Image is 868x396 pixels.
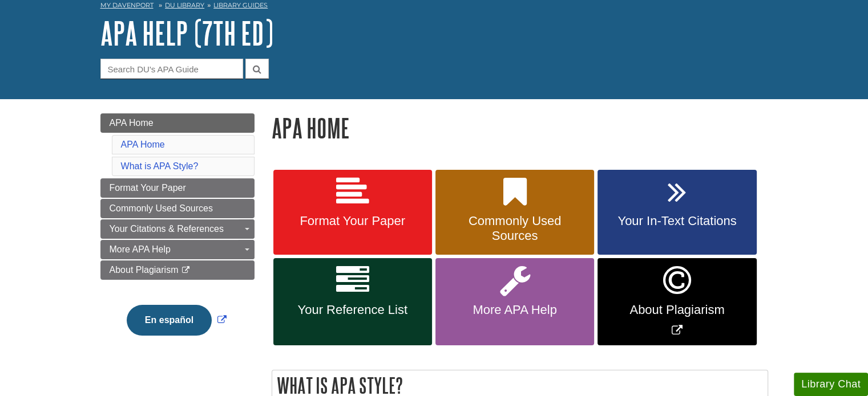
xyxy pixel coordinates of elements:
a: Your Reference List [273,258,432,345]
a: About Plagiarism [100,260,255,280]
a: Commonly Used Sources [435,170,594,255]
span: More APA Help [444,303,586,317]
span: Commonly Used Sources [110,203,213,213]
span: Commonly Used Sources [444,214,586,243]
span: Format Your Paper [282,214,423,228]
a: DU Library [165,1,204,9]
span: APA Home [110,118,154,128]
a: APA Home [100,113,255,133]
button: Library Chat [794,373,868,396]
span: About Plagiarism [110,265,179,275]
span: More APA Help [110,244,171,254]
a: My Davenport [100,1,154,10]
a: APA Help (7th Ed) [100,15,273,51]
a: What is APA Style? [121,161,199,171]
button: En español [127,305,212,336]
a: Your In-Text Citations [597,170,756,255]
a: Format Your Paper [273,170,432,255]
a: Format Your Paper [100,178,255,198]
a: Link opens in new window [597,258,756,345]
a: APA Home [121,140,165,149]
span: Format Your Paper [110,183,186,193]
i: This link opens in a new window [181,267,191,274]
span: Your Reference List [282,303,423,317]
a: More APA Help [100,240,255,259]
a: Link opens in new window [124,315,229,325]
span: Your In-Text Citations [606,214,748,228]
h1: APA Home [272,113,768,142]
span: Your Citations & References [110,224,224,234]
a: Your Citations & References [100,219,255,239]
div: Guide Page Menu [100,113,255,355]
a: Library Guides [213,1,268,9]
span: About Plagiarism [606,303,748,317]
a: More APA Help [435,258,594,345]
a: Commonly Used Sources [100,199,255,218]
input: Search DU's APA Guide [100,59,243,79]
